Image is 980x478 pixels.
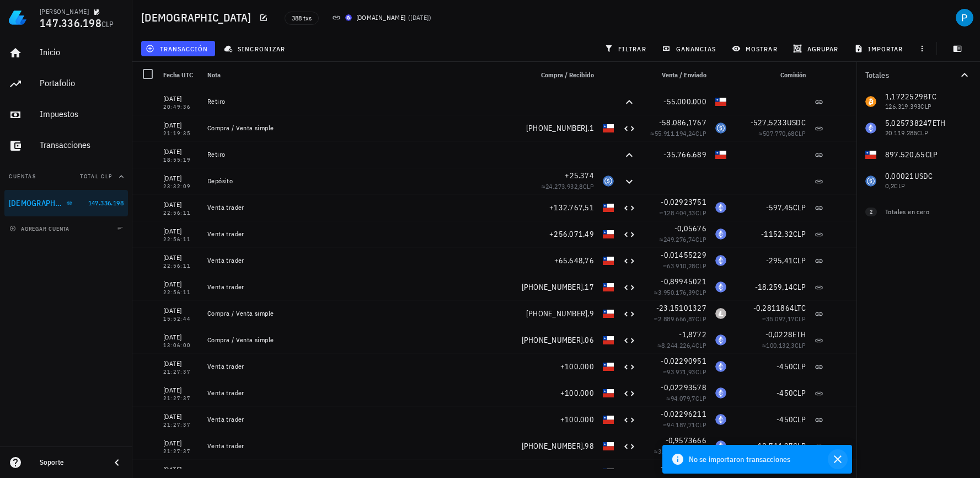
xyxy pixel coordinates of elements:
[762,315,806,323] span: ≈
[40,7,89,16] div: [PERSON_NAME]
[661,409,706,419] span: -0,02296211
[522,468,594,477] span: [PHONE_NUMBER],21
[163,184,199,189] div: 23:32:09
[603,282,614,293] div: CLP-icon
[207,283,513,291] div: Venta trader
[715,229,726,240] div: ETH-icon
[661,277,706,286] span: -0,89945021
[654,288,706,296] span: ≈
[656,303,706,313] span: -23,15101327
[762,341,806,349] span: ≈
[695,262,706,270] span: CLP
[163,237,199,242] div: 22:56:11
[522,441,594,451] span: [PHONE_NUMBER],98
[207,230,523,238] div: Venta trader
[207,362,523,371] div: Venta trader
[226,44,285,53] span: sincronizar
[163,449,199,454] div: 21:27:37
[793,229,806,239] span: CLP
[655,129,695,137] span: 55.911.194,24
[715,334,726,346] div: ETH-icon
[766,256,794,265] span: -295,41
[163,279,199,290] div: [DATE]
[956,9,973,26] div: avatar
[663,262,706,270] span: ≈
[345,14,352,21] img: BudaPuntoCom
[163,343,199,348] div: 13:06:00
[660,209,706,217] span: ≈
[4,40,128,66] a: Inicio
[603,361,614,372] div: CLP-icon
[663,421,706,429] span: ≈
[661,383,706,392] span: -0,02293578
[658,315,695,323] span: 2.889.666,87
[792,330,806,339] span: ETH
[755,441,794,451] span: -18.744,97
[666,435,707,445] span: -0,9573666
[207,124,517,132] div: Compra / Venta simple
[671,394,695,402] span: 94.079,7
[207,468,513,477] div: Venta trader
[654,447,706,455] span: ≈
[715,361,726,372] div: ETH-icon
[603,334,614,346] div: CLP-icon
[765,330,793,339] span: -0,0228
[163,104,199,110] div: 20:49:36
[787,118,806,128] span: USDC
[12,225,69,232] span: agregar cuenta
[856,44,903,53] span: importar
[715,202,726,213] div: ETH-icon
[715,96,726,107] div: CLP-icon
[679,330,706,339] span: -1,8772
[163,358,199,369] div: [DATE]
[663,150,706,160] span: -35.766.689
[667,421,695,429] span: 94.187,71
[793,256,806,265] span: CLP
[793,203,806,213] span: CLP
[545,182,583,190] span: 24.273.932,8
[560,415,594,424] span: +100.000
[695,288,706,296] span: CLP
[410,13,429,22] span: [DATE]
[660,235,706,243] span: ≈
[607,44,646,53] span: filtrar
[522,282,594,292] span: [PHONE_NUMBER],17
[715,387,726,399] div: ETH-icon
[751,118,787,128] span: -527,5233
[163,332,199,343] div: [DATE]
[664,44,716,53] span: ganancias
[163,438,199,449] div: [DATE]
[207,150,523,159] div: Retiro
[766,315,795,323] span: 35.097,17
[663,235,695,243] span: 249.276,74
[715,282,726,293] div: ETH-icon
[163,290,199,295] div: 22:56:11
[163,93,199,104] div: [DATE]
[141,41,215,56] button: transacción
[794,303,806,313] span: LTC
[885,207,949,217] div: Totales en cero
[654,315,706,323] span: ≈
[865,71,958,79] div: Totales
[603,414,614,425] div: CLP-icon
[9,9,26,26] img: LedgiFi
[667,394,706,402] span: ≈
[603,176,614,187] div: USDC-icon
[667,262,695,270] span: 63.910,28
[219,41,292,56] button: sincronizar
[207,177,523,185] div: Depósito
[163,71,193,79] span: Fecha UTC
[657,341,706,349] span: ≈
[148,44,208,53] span: transacción
[207,309,517,318] div: Compra / Venta simple
[207,415,523,424] div: Venta trader
[667,368,695,376] span: 93.971,93
[661,356,706,366] span: -0,02290951
[549,229,594,239] span: +256.071,49
[356,12,406,23] div: [DOMAIN_NAME]
[715,149,726,160] div: CLP-icon
[661,341,695,349] span: 8.244.226,4
[4,71,128,97] a: Portafolio
[141,9,256,26] h1: [DEMOGRAPHIC_DATA]
[849,41,910,56] button: importar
